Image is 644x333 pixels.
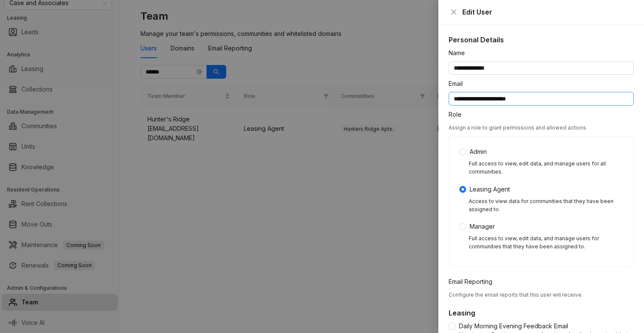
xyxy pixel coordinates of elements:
div: Full access to view, edit data, and manage users for communities that they have been assigned to. [469,235,623,251]
button: Close [449,7,459,17]
h5: Personal Details [449,35,634,45]
span: Admin [466,147,490,156]
input: Email [449,92,634,106]
h5: Leasing [449,308,634,318]
span: Manager [466,222,498,231]
label: Role [449,110,467,119]
label: Email [449,79,468,88]
span: close [450,9,457,15]
div: Full access to view, edit data, and manage users for all communities. [469,160,623,176]
span: Configure the email reports that this user will receive. [449,292,583,298]
span: Leasing Agent [466,185,513,194]
span: Daily Morning Evening Feedback Email [455,321,572,331]
div: Access to view data for communities that they have been assigned to. [469,197,623,214]
span: Assign a role to grant permissions and allowed actions. [449,124,587,131]
div: Edit User [462,7,634,17]
label: Email Reporting [449,277,498,286]
input: Name [449,61,634,75]
label: Name [449,48,470,58]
